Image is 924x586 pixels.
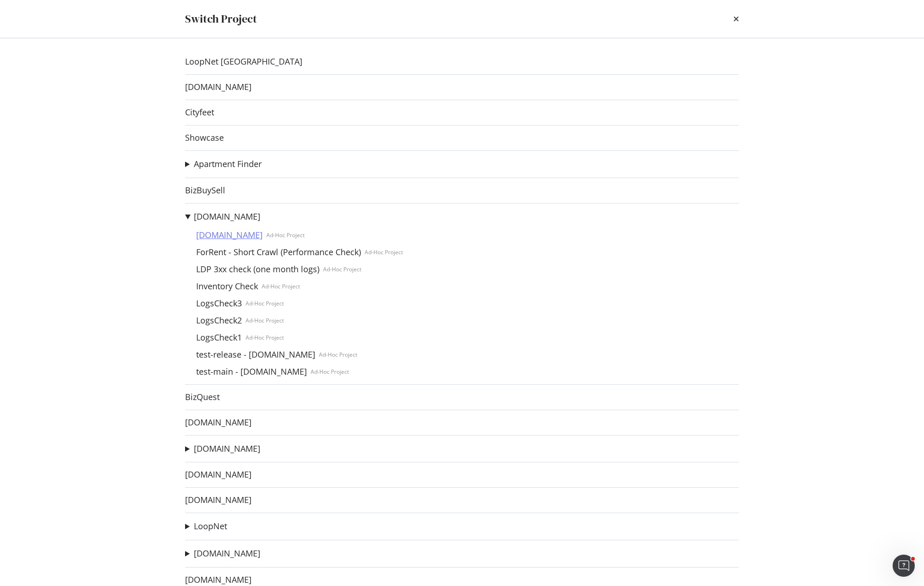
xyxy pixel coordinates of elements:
div: Ad-Hoc Project [262,282,300,290]
a: [DOMAIN_NAME] [185,82,252,92]
summary: [DOMAIN_NAME] [185,548,260,560]
div: Ad-Hoc Project [311,368,349,376]
a: [DOMAIN_NAME] [194,212,260,221]
a: [DOMAIN_NAME] [185,470,252,479]
div: Ad-Hoc Project [365,248,403,256]
a: LDP 3xx check (one month logs) [192,264,323,274]
div: Ad-Hoc Project [246,299,284,307]
a: Apartment Finder [194,159,262,169]
a: Cityfeet [185,108,214,117]
a: [DOMAIN_NAME] [194,549,260,558]
a: BizQuest [185,392,220,402]
div: times [733,11,739,27]
div: Switch Project [185,11,257,27]
a: LogsCheck3 [192,299,246,308]
a: LogsCheck1 [192,333,246,342]
a: LoopNet [194,521,227,531]
div: Ad-Hoc Project [246,334,284,341]
summary: Apartment Finder [185,158,262,170]
div: Ad-Hoc Project [319,351,357,359]
div: Ad-Hoc Project [266,231,305,239]
div: Ad-Hoc Project [246,317,284,324]
a: Showcase [185,133,224,143]
summary: [DOMAIN_NAME] [185,443,260,455]
a: test-main - [DOMAIN_NAME] [192,367,311,377]
a: [DOMAIN_NAME] [185,575,252,585]
a: BizBuySell [185,185,225,195]
a: LogsCheck2 [192,316,246,325]
a: LoopNet [GEOGRAPHIC_DATA] [185,57,302,66]
summary: LoopNet [185,520,227,532]
a: [DOMAIN_NAME] [194,444,260,454]
a: ForRent - Short Crawl (Performance Check) [192,247,365,257]
div: Ad-Hoc Project [323,265,361,273]
a: [DOMAIN_NAME] [192,230,266,240]
a: [DOMAIN_NAME] [185,418,252,427]
iframe: Intercom live chat [893,555,915,577]
summary: [DOMAIN_NAME] [185,211,403,223]
a: test-release - [DOMAIN_NAME] [192,350,319,359]
a: [DOMAIN_NAME] [185,495,252,505]
a: Inventory Check [192,281,262,291]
